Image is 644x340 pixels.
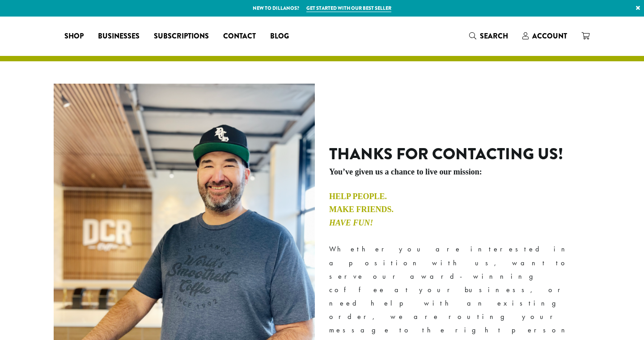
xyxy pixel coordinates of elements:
[329,167,590,177] h5: You’ve given us a chance to live our mission:
[306,4,391,12] a: Get started with our best seller
[64,31,84,42] span: Shop
[532,31,567,41] span: Account
[154,31,209,42] span: Subscriptions
[329,218,373,227] em: Have Fun!
[223,31,256,42] span: Contact
[462,29,515,43] a: Search
[57,29,91,43] a: Shop
[98,31,140,42] span: Businesses
[270,31,289,42] span: Blog
[329,144,590,164] h2: Thanks for contacting us!
[329,205,590,215] h4: Make Friends.
[329,192,590,202] h4: Help People.
[480,31,508,41] span: Search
